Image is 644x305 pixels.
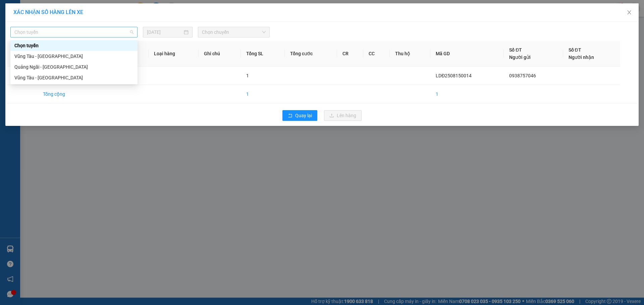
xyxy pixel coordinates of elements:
span: Quay lại [295,112,312,119]
span: rollback [288,113,292,119]
div: Quảng Ngãi - Vũng Tàu [10,62,138,72]
strong: Tổng đài hỗ trợ: 0914 113 973 - 0982 113 973 - 0919 113 973 - [20,29,109,42]
td: 1 [241,85,285,103]
span: Người nhận [569,55,594,60]
button: rollbackQuay lại [282,110,317,121]
th: Tổng SL [241,41,285,67]
span: 1 [246,73,249,78]
strong: 0978 771155 - 0975 77 1155 [31,43,99,49]
td: 1 [7,67,38,85]
th: Loại hàng [149,41,199,67]
strong: Công ty TNHH DVVT Văn Vinh 76 [3,38,17,83]
img: logo [3,5,17,36]
th: CC [363,41,390,67]
th: Ghi chú [199,41,241,67]
th: CR [337,41,364,67]
strong: [PERSON_NAME] ([GEOGRAPHIC_DATA]) [19,10,111,28]
span: Chọn chuyến [202,27,266,37]
td: 1 [430,85,504,103]
div: Chọn tuyến [14,42,133,49]
span: Người gửi [509,55,531,60]
span: Chọn tuyến [14,27,133,37]
td: Tổng cộng [38,85,89,103]
div: Vũng Tàu - Quảng Ngãi [10,72,138,83]
th: Thu hộ [390,41,430,67]
span: Số ĐT [569,47,581,53]
span: XÁC NHẬN SỐ HÀNG LÊN XE [13,9,83,15]
div: Vũng Tàu - Quảng Ngãi [10,51,138,62]
span: LDĐ2508150014 [436,73,472,78]
div: Chọn tuyến [10,40,138,51]
button: Close [620,3,639,22]
div: Vũng Tàu - [GEOGRAPHIC_DATA] [14,53,133,60]
span: 0938757046 [509,73,536,78]
th: STT [7,41,38,67]
div: Vũng Tàu - [GEOGRAPHIC_DATA] [14,74,133,81]
button: uploadLên hàng [324,110,362,121]
span: close [627,10,632,15]
th: Tổng cước [285,41,337,67]
div: Quảng Ngãi - [GEOGRAPHIC_DATA] [14,63,133,71]
th: Mã GD [430,41,504,67]
input: 15/08/2025 [147,28,182,36]
span: Số ĐT [509,47,522,53]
